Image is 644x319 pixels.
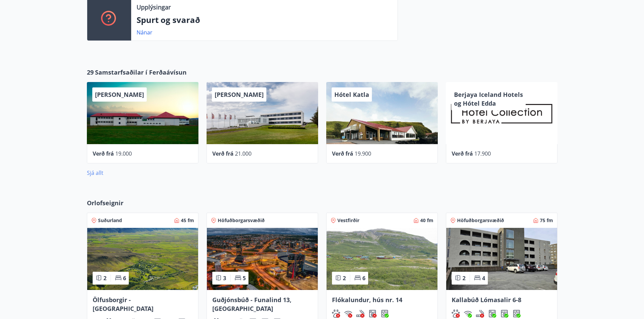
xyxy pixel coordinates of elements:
div: Gæludýr [452,310,460,318]
span: 19.900 [355,150,371,157]
span: Verð frá [93,150,114,157]
div: Uppþvottavél [381,310,389,318]
div: Reykingar / Vape [476,310,484,318]
span: [PERSON_NAME] [95,90,144,99]
img: Paella dish [207,228,318,290]
img: QNIUl6Cv9L9rHgMXwuzGLuiJOj7RKqxk9mBFPqjq.svg [356,310,364,318]
img: HJRyFFsYp6qjeUYhR4dAD8CaCEsnIFYZ05miwXoh.svg [464,310,472,318]
span: 45 fm [181,217,194,224]
span: Verð frá [452,150,473,157]
span: Vestfirðir [337,217,359,224]
span: 75 fm [540,217,553,224]
span: Höfuðborgarsvæðið [218,217,265,224]
span: Samstarfsaðilar í Ferðaávísun [95,68,187,77]
a: Nánar [137,29,152,36]
span: 29 [87,68,94,77]
img: Dl16BY4EX9PAW649lg1C3oBuIaAsR6QVDQBO2cTm.svg [488,310,496,318]
img: HJRyFFsYp6qjeUYhR4dAD8CaCEsnIFYZ05miwXoh.svg [344,310,352,318]
span: Berjaya Iceland Hotels og Hótel Edda [454,90,523,107]
span: Kallabúð Lómasalir 6-8 [452,296,521,304]
span: 2 [462,274,466,282]
img: Paella dish [87,228,198,290]
span: Flókalundur, hús nr. 14 [332,296,402,304]
span: 2 [103,274,106,282]
div: Uppþvottavél [512,310,521,318]
img: QNIUl6Cv9L9rHgMXwuzGLuiJOj7RKqxk9mBFPqjq.svg [476,310,484,318]
span: Höfuðborgarsvæðið [457,217,504,224]
span: 6 [362,274,365,282]
span: Orlofseignir [87,198,123,207]
span: 21.000 [235,150,252,157]
span: 5 [243,274,246,282]
div: Þvottavél [368,310,377,318]
div: Gæludýr [332,310,340,318]
span: 4 [482,274,485,282]
div: Þráðlaust net [344,310,352,318]
span: Suðurland [98,217,122,224]
span: 19.000 [115,150,132,157]
span: 40 fm [420,217,433,224]
span: 2 [343,274,346,282]
span: Ölfusborgir - [GEOGRAPHIC_DATA] [93,296,153,313]
div: Reykingar / Vape [356,310,364,318]
img: Paella dish [327,228,437,290]
img: Paella dish [446,228,557,290]
span: 17.900 [474,150,491,157]
span: Hótel Katla [334,90,369,99]
p: Upplýsingar [137,3,171,11]
img: pxcaIm5dSOV3FS4whs1soiYWTwFQvksT25a9J10C.svg [452,310,460,318]
img: Dl16BY4EX9PAW649lg1C3oBuIaAsR6QVDQBO2cTm.svg [368,310,377,318]
span: Verð frá [212,150,234,157]
img: pxcaIm5dSOV3FS4whs1soiYWTwFQvksT25a9J10C.svg [332,310,340,318]
div: Þurrkari [500,310,508,318]
span: 6 [123,274,126,282]
span: Verð frá [332,150,353,157]
a: Sjá allt [87,169,103,177]
span: 3 [223,274,226,282]
span: Guðjónsbúð - Funalind 13, [GEOGRAPHIC_DATA] [212,296,291,313]
p: Spurt og svarað [137,14,392,26]
img: 7hj2GulIrg6h11dFIpsIzg8Ak2vZaScVwTihwv8g.svg [381,310,389,318]
img: hddCLTAnxqFUMr1fxmbGG8zWilo2syolR0f9UjPn.svg [500,310,508,318]
div: Þvottavél [488,310,496,318]
img: 7hj2GulIrg6h11dFIpsIzg8Ak2vZaScVwTihwv8g.svg [512,310,521,318]
span: [PERSON_NAME] [215,90,264,99]
div: Þráðlaust net [464,310,472,318]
